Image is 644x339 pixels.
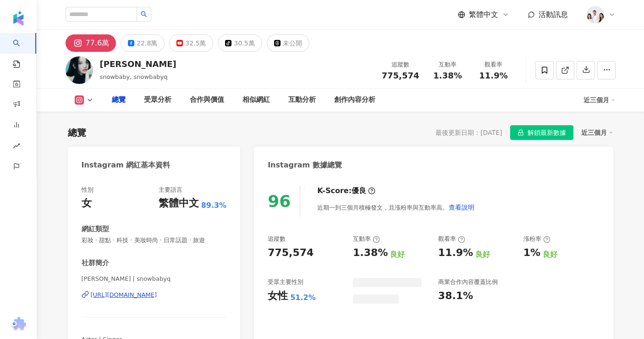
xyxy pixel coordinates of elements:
img: logo icon [11,11,26,26]
div: 77.6萬 [86,37,110,50]
div: 775,574 [268,246,314,260]
div: 互動分析 [288,94,316,106]
button: 未公開 [267,34,309,52]
div: 未公開 [283,37,302,50]
img: chrome extension [10,317,28,332]
div: 相似網紅 [242,94,270,106]
div: 22.8萬 [137,37,157,50]
div: 38.1% [438,289,473,303]
span: lock [517,129,524,136]
button: 查看說明 [448,198,475,217]
div: Instagram 數據總覽 [268,160,342,170]
div: 主要語言 [159,186,182,194]
div: 近三個月 [581,127,613,139]
div: 商業合作內容覆蓋比例 [438,278,498,286]
div: Instagram 網紅基本資料 [82,160,171,170]
div: 追蹤數 [382,60,419,69]
div: 女性 [268,289,288,303]
button: 77.6萬 [66,34,116,52]
span: 查看說明 [449,204,474,211]
div: 繁體中文 [159,196,199,211]
a: search [13,33,31,69]
div: 良好 [543,250,557,260]
span: 11.9% [479,71,507,80]
img: 20231221_NR_1399_Small.jpg [587,6,604,23]
div: 漲粉率 [523,235,550,243]
div: [PERSON_NAME] [100,58,176,70]
div: [URL][DOMAIN_NAME] [91,291,157,299]
button: 解鎖最新數據 [510,125,573,140]
div: 觀看率 [438,235,465,243]
span: 繁體中文 [469,10,498,20]
div: 32.5萬 [185,37,206,50]
div: 網紅類型 [82,224,109,234]
div: 最後更新日期：[DATE] [435,129,502,136]
img: KOL Avatar [66,56,93,84]
button: 32.5萬 [169,34,213,52]
div: 良好 [475,250,490,260]
div: 近三個月 [583,93,616,107]
div: 性別 [82,186,94,194]
span: 1.38% [433,71,462,80]
span: 活動訊息 [539,10,568,19]
div: 創作內容分析 [334,94,375,106]
span: 解鎖最新數據 [528,126,566,140]
div: 1% [523,246,540,260]
div: 互動率 [430,60,465,69]
div: 96 [268,192,291,211]
span: rise [13,137,20,157]
span: 彩妝 · 甜點 · 科技 · 美妝時尚 · 日常話題 · 旅遊 [82,236,227,245]
div: 總覽 [68,126,86,139]
div: 優良 [352,186,366,196]
div: 互動率 [353,235,380,243]
div: 11.9% [438,246,473,260]
div: 追蹤數 [268,235,286,243]
button: 22.8萬 [121,34,165,52]
div: 受眾主要性別 [268,278,303,286]
span: search [141,11,147,17]
div: 1.38% [353,246,388,260]
div: 總覽 [112,94,126,106]
span: 775,574 [382,71,419,80]
button: 30.5萬 [218,34,262,52]
div: 觀看率 [476,60,511,69]
span: 89.3% [201,200,227,211]
div: 30.5萬 [234,37,254,50]
div: 社群簡介 [82,258,109,268]
div: 良好 [390,250,405,260]
span: [PERSON_NAME] | snowbabyq [82,275,227,283]
span: snowbaby, snowbabyq [100,73,168,80]
div: K-Score : [317,186,375,196]
div: 51.2% [290,293,316,303]
div: 受眾分析 [144,94,171,106]
div: 合作與價值 [190,94,224,106]
div: 近期一到三個月積極發文，且漲粉率與互動率高。 [317,198,475,217]
a: [URL][DOMAIN_NAME] [82,291,227,299]
div: 女 [82,196,92,211]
